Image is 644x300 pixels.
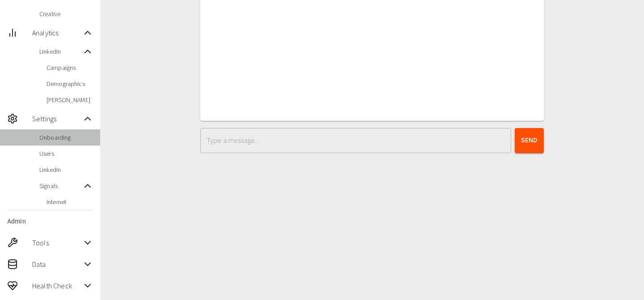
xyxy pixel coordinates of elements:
span: LinkedIn [39,165,93,174]
button: Send [515,128,544,153]
span: Analytics [32,27,82,38]
span: [PERSON_NAME] [47,95,93,104]
input: Type a message... [200,128,511,153]
span: Settings [32,113,82,124]
span: Demographics [47,79,93,88]
span: Health Check [32,280,82,291]
span: Users [39,149,93,158]
span: Internet [47,197,93,206]
span: Data [32,259,82,270]
span: LinkedIn [39,47,82,56]
span: Tools [32,237,82,248]
span: Signals [39,181,82,190]
span: Onboarding [39,133,93,142]
span: Campaigns [47,63,93,72]
span: Creative [39,9,93,18]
